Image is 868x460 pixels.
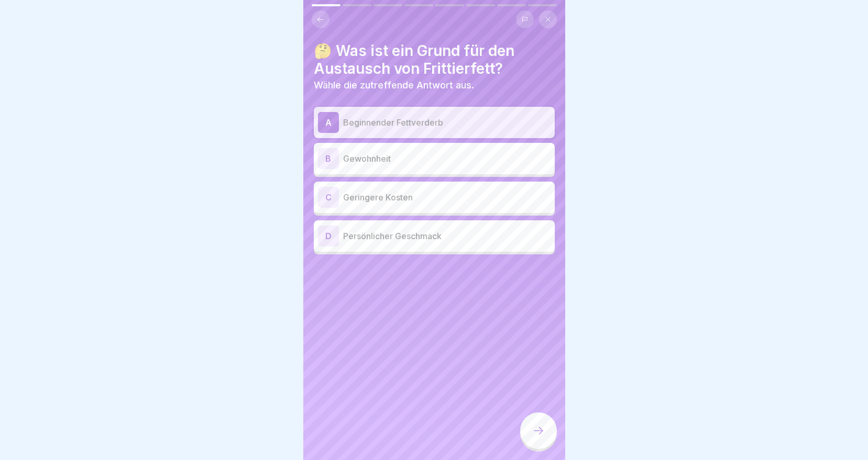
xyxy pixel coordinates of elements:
div: C [318,187,339,208]
div: D [318,226,339,246]
p: Geringere Kosten [343,191,551,204]
div: A [318,112,339,133]
p: Persönlicher Geschmack [343,230,551,242]
p: Beginnender Fettverderb [343,116,551,129]
div: B [318,148,339,169]
p: Gewohnheit [343,152,551,165]
h4: 🤔 Was ist ein Grund für den Austausch von Frittierfett? [314,42,555,77]
p: Wähle die zutreffende Antwort aus. [314,80,555,91]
